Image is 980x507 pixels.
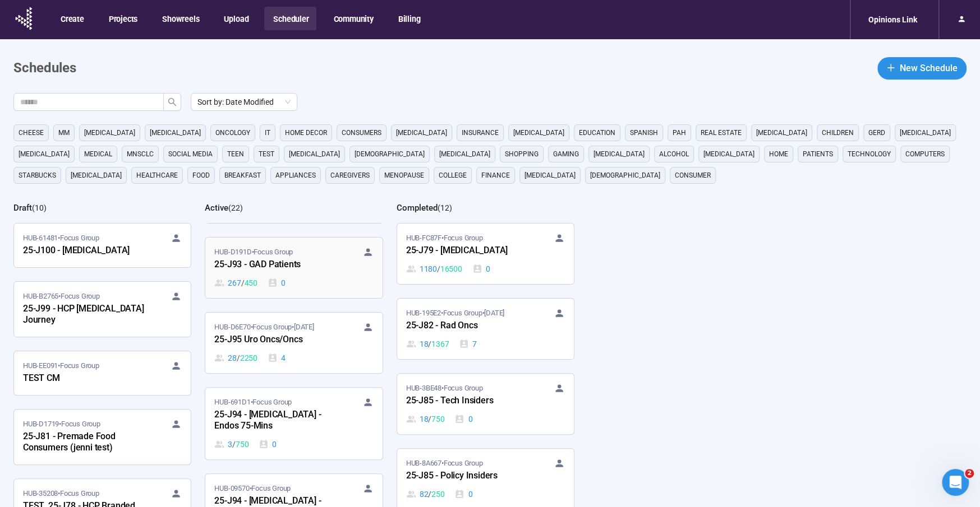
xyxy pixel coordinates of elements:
span: / [241,277,245,289]
span: 2 [965,469,974,478]
span: appliances [275,170,316,181]
div: 25-J95 Uro Oncs/Oncs [214,333,338,347]
div: 25-J79 - [MEDICAL_DATA] [406,244,530,258]
span: / [237,352,240,364]
a: HUB-D1719•Focus Group25-J81 - Premade Food Consumers (jenni test) [14,410,191,464]
div: 4 [268,352,286,364]
div: 3 [214,438,249,450]
span: MM [58,127,70,138]
span: HUB-B2765 • Focus Group [23,291,100,302]
span: children [822,127,854,138]
a: HUB-FC87F•Focus Group25-J79 - [MEDICAL_DATA]1180 / 165000 [397,224,574,284]
span: menopause [384,170,424,181]
span: finance [481,170,510,181]
span: / [428,413,431,425]
span: social media [168,148,213,160]
span: ( 22 ) [228,203,243,212]
span: healthcare [136,170,178,181]
a: HUB-D6E70•Focus Group•[DATE]25-J95 Uro Oncs/Oncs28 / 22504 [205,313,382,373]
div: 0 [454,413,472,425]
a: HUB-B2765•Focus Group25-J99 - HCP [MEDICAL_DATA] Journey [14,282,191,337]
span: HUB-61481 • Focus Group [23,232,99,244]
span: cheese [19,127,44,138]
span: Food [192,170,210,181]
span: ( 12 ) [438,203,452,212]
span: ( 10 ) [32,203,47,212]
div: 25-J85 - Policy Insiders [406,469,530,483]
div: 25-J82 - Rad Oncs [406,319,530,333]
iframe: Intercom live chat [942,469,969,496]
span: real estate [701,127,742,138]
button: Community [324,7,381,30]
span: [MEDICAL_DATA] [71,170,122,181]
span: Teen [227,148,244,160]
h1: Schedules [13,58,76,79]
span: computers [905,148,945,160]
div: 0 [259,438,277,450]
time: [DATE] [294,323,314,331]
div: 0 [472,263,490,275]
button: search [163,93,181,111]
span: search [168,97,177,106]
span: 1367 [431,338,449,350]
span: Test [259,148,274,160]
button: Scheduler [264,7,316,30]
span: [DEMOGRAPHIC_DATA] [355,148,425,160]
div: 18 [406,338,449,350]
a: HUB-EE091•Focus GroupTEST CM [14,351,191,395]
span: caregivers [330,170,370,181]
a: HUB-D191D•Focus Group25-J93 - GAD Patients267 / 4500 [205,238,382,298]
span: 450 [245,277,257,289]
span: Sort by: Date Modified [197,94,291,110]
span: [MEDICAL_DATA] [756,127,807,138]
div: 267 [214,277,257,289]
span: breakfast [224,170,261,181]
span: [MEDICAL_DATA] [396,127,447,138]
span: [MEDICAL_DATA] [289,148,340,160]
div: TEST CM [23,371,146,386]
span: technology [848,148,891,160]
span: / [428,488,431,500]
span: Spanish [630,127,658,138]
span: HUB-D1719 • Focus Group [23,418,100,430]
span: medical [84,148,112,160]
span: [MEDICAL_DATA] [439,148,490,160]
span: HUB-D191D • Focus Group [214,246,293,258]
h2: Active [205,203,228,213]
span: 250 [431,488,444,500]
div: 7 [459,338,477,350]
div: 25-J94 - [MEDICAL_DATA] - Endos 75-Mins [214,408,338,434]
span: / [232,438,236,450]
div: 28 [214,352,257,364]
span: [MEDICAL_DATA] [593,148,645,160]
span: Insurance [462,127,499,138]
button: Upload [215,7,256,30]
span: gaming [553,148,579,160]
span: oncology [215,127,250,138]
button: Create [52,7,92,30]
button: Billing [389,7,429,30]
span: HUB-09570 • Focus Group [214,483,291,494]
span: shopping [505,148,539,160]
span: PAH [673,127,686,138]
div: 0 [268,277,286,289]
time: [DATE] [484,309,504,317]
span: HUB-3BE48 • Focus Group [406,383,483,394]
span: [MEDICAL_DATA] [513,127,564,138]
span: 16500 [440,263,462,275]
div: 1180 [406,263,462,275]
span: New Schedule [900,61,958,75]
span: GERD [868,127,885,138]
button: plusNew Schedule [877,57,967,80]
span: [MEDICAL_DATA] [900,127,951,138]
div: 82 [406,488,445,500]
span: it [265,127,270,138]
span: 750 [431,413,444,425]
a: HUB-195E2•Focus Group•[DATE]25-J82 - Rad Oncs18 / 13677 [397,299,574,359]
div: 18 [406,413,445,425]
div: 0 [454,488,472,500]
button: Showreels [153,7,207,30]
span: plus [886,63,895,72]
span: education [579,127,615,138]
span: / [437,263,440,275]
